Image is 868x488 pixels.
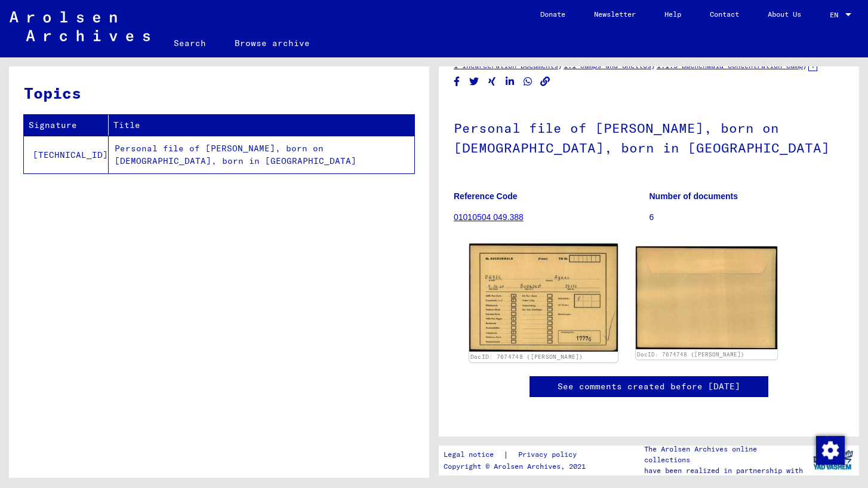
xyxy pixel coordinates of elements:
[486,74,498,89] button: Share on Xing
[644,444,807,465] p: The Arolsen Archives online collections
[451,74,463,89] button: Share on Facebook
[10,11,150,41] img: Arolsen_neg.svg
[539,74,552,89] button: Copy link
[469,244,618,352] img: 001.jpg
[830,11,843,19] span: EN
[522,74,534,89] button: Share on WhatsApp
[444,461,591,472] p: Copyright © Arolsen Archives, 2021
[109,115,414,136] th: Title
[470,353,583,361] a: DocID: 7674748 ([PERSON_NAME])
[454,100,844,173] h1: Personal file of [PERSON_NAME], born on [DEMOGRAPHIC_DATA], born in [GEOGRAPHIC_DATA]
[504,74,516,89] button: Share on LinkedIn
[468,74,481,89] button: Share on Twitter
[444,449,591,461] div: |
[637,351,744,358] a: DocID: 7674748 ([PERSON_NAME])
[220,29,324,57] a: Browse archive
[444,449,503,461] a: Legal notice
[24,81,414,105] h3: Topics
[811,445,855,475] img: yv_logo.png
[650,211,845,224] p: 6
[509,449,591,461] a: Privacy policy
[815,435,844,464] div: Change consent
[558,380,740,393] a: See comments created before [DATE]
[636,246,777,349] img: 002.jpg
[109,136,414,173] td: Personal file of [PERSON_NAME], born on [DEMOGRAPHIC_DATA], born in [GEOGRAPHIC_DATA]
[454,191,518,201] b: Reference Code
[816,436,845,465] img: Change consent
[24,115,109,136] th: Signature
[159,29,220,57] a: Search
[644,465,807,476] p: have been realized in partnership with
[650,191,738,201] b: Number of documents
[454,212,524,222] a: 01010504 049.388
[24,136,109,173] td: [TECHNICAL_ID]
